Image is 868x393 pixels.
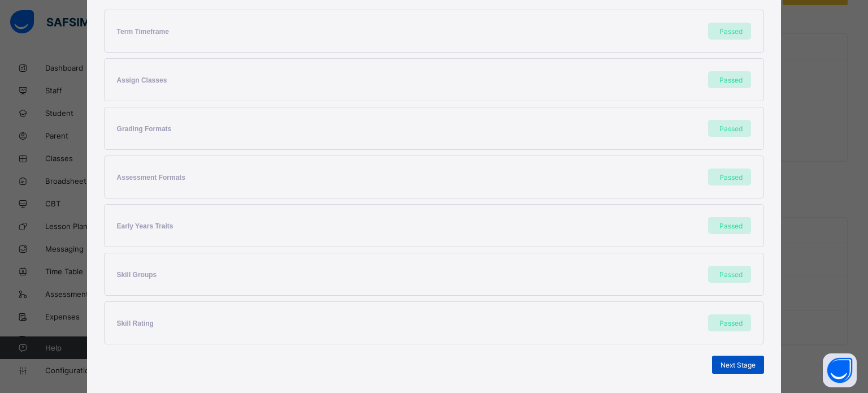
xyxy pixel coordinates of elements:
[117,125,172,133] span: Grading Formats
[719,319,743,327] span: Passed
[719,27,743,36] span: Passed
[117,76,167,84] span: Assign Classes
[719,222,743,230] span: Passed
[719,124,743,133] span: Passed
[719,76,743,84] span: Passed
[721,361,756,369] span: Next Stage
[823,353,857,387] button: Open asap
[117,222,173,230] span: Early Years Traits
[117,174,185,182] span: Assessment Formats
[719,173,743,182] span: Passed
[117,271,157,279] span: Skill Groups
[117,28,169,36] span: Term Timeframe
[117,319,154,327] span: Skill Rating
[719,270,743,279] span: Passed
